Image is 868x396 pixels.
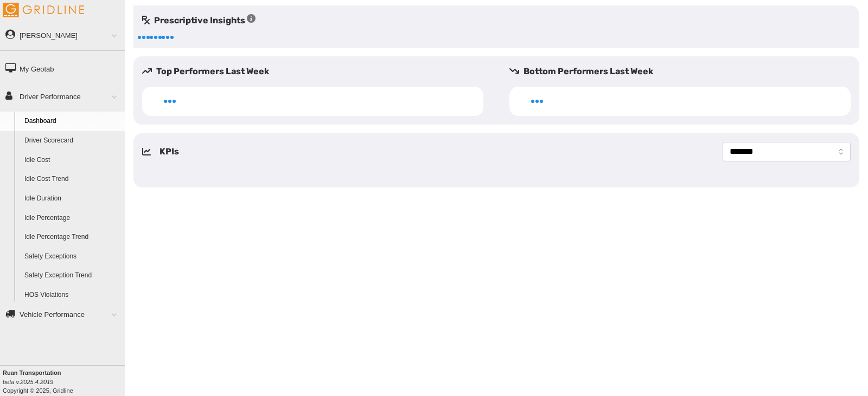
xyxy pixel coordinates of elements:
[3,369,61,376] b: Ruan Transportation
[20,247,125,267] a: Safety Exceptions
[142,14,256,27] h5: Prescriptive Insights
[20,209,125,228] a: Idle Percentage
[159,145,179,158] h5: KPIs
[20,285,125,305] a: HOS Violations
[20,266,125,285] a: Safety Exception Trend
[509,65,859,78] h5: Bottom Performers Last Week
[20,112,125,131] a: Dashboard
[3,379,53,385] i: beta v.2025.4.2019
[20,228,125,247] a: Idle Percentage Trend
[20,189,125,209] a: Idle Duration
[142,65,492,78] h5: Top Performers Last Week
[3,368,125,395] div: Copyright © 2025, Gridline
[20,151,125,170] a: Idle Cost
[20,170,125,189] a: Idle Cost Trend
[20,131,125,151] a: Driver Scorecard
[3,3,84,17] img: Gridline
